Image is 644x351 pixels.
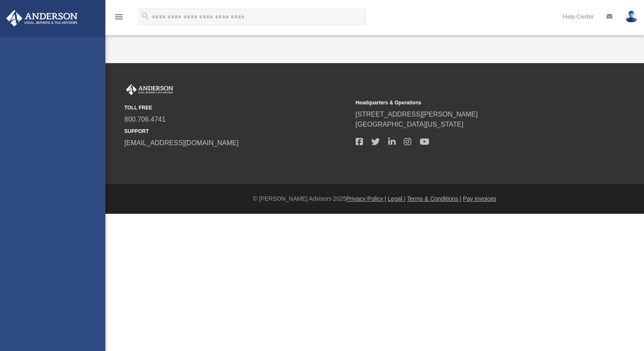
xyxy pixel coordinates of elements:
a: 800.706.4741 [124,116,166,123]
i: search [141,11,150,21]
a: Privacy Policy | [346,195,386,202]
small: SUPPORT [124,128,350,135]
small: TOLL FREE [124,104,350,112]
img: User Pic [625,11,638,23]
img: Anderson Advisors Platinum Portal [4,10,80,27]
i: menu [114,12,124,22]
a: Pay Invoices [463,195,496,202]
a: [GEOGRAPHIC_DATA][US_STATE] [356,121,464,128]
small: Headquarters & Operations [356,99,581,106]
a: menu [114,16,124,22]
a: Terms & Conditions | [407,195,462,202]
img: Anderson Advisors Platinum Portal [124,84,175,95]
a: [EMAIL_ADDRESS][DOMAIN_NAME] [124,139,239,146]
a: Legal | [388,195,405,202]
div: © [PERSON_NAME] Advisors 2025 [105,194,644,203]
a: [STREET_ADDRESS][PERSON_NAME] [356,111,478,118]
